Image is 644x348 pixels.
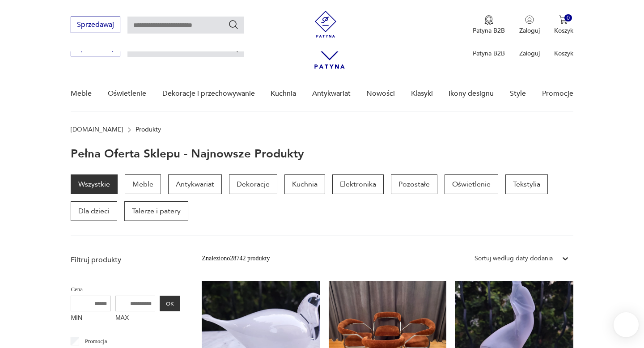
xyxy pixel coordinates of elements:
a: Kuchnia [271,76,296,111]
a: Kuchnia [284,174,325,194]
p: Promocja [85,336,107,346]
p: Produkty [136,126,161,133]
p: Zaloguj [519,26,540,35]
p: Koszyk [554,26,573,35]
a: Meble [71,76,92,111]
p: Koszyk [554,49,573,58]
a: Dekoracje [229,174,277,194]
a: Talerze i patery [124,201,188,221]
a: Elektronika [332,174,384,194]
div: 0 [564,14,572,22]
a: Dekoracje i przechowywanie [162,76,255,111]
a: Ikona medaluPatyna B2B [473,15,505,35]
a: Antykwariat [312,76,351,111]
a: Style [510,76,526,111]
a: Nowości [366,76,395,111]
h1: Pełna oferta sklepu - najnowsze produkty [71,148,304,160]
img: Patyna - sklep z meblami i dekoracjami vintage [312,11,339,38]
a: Wszystkie [71,174,118,194]
button: Sprzedawaj [71,17,120,33]
div: Znaleziono 28742 produkty [202,254,270,263]
img: Ikonka użytkownika [525,15,534,24]
a: Tekstylia [505,174,548,194]
p: Patyna B2B [473,26,505,35]
a: [DOMAIN_NAME] [71,126,123,133]
a: Ikony designu [449,76,494,111]
a: Oświetlenie [445,174,498,194]
label: MIN [71,311,111,326]
button: 0Koszyk [554,15,573,35]
a: Meble [125,174,161,194]
a: Sprzedawaj [71,46,120,52]
a: Antykwariat [168,174,222,194]
p: Zaloguj [519,49,540,58]
p: Cena [71,284,180,294]
div: Sortuj według daty dodania [475,254,553,263]
a: Sprzedawaj [71,22,120,29]
iframe: Smartsupp widget button [614,312,639,337]
a: Klasyki [411,76,433,111]
label: MAX [115,311,156,326]
a: Promocje [542,76,573,111]
button: OK [160,296,180,311]
img: Ikona koszyka [559,15,568,24]
a: Oświetlenie [108,76,146,111]
a: Pozostałe [391,174,437,194]
img: Ikona medalu [484,15,493,25]
button: Patyna B2B [473,15,505,35]
button: Szukaj [228,19,239,30]
p: Patyna B2B [473,49,505,58]
a: Dla dzieci [71,201,117,221]
p: Filtruj produkty [71,255,180,265]
button: Zaloguj [519,15,540,35]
